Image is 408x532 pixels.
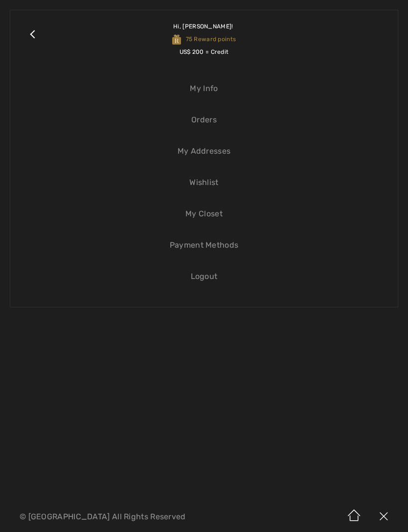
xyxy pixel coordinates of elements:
[20,234,388,256] a: Payment Methods
[20,266,388,287] a: Logout
[20,78,388,99] a: My Info
[20,140,388,162] a: My Addresses
[20,109,388,131] a: Orders
[172,36,236,43] span: 75 Reward points
[20,513,241,520] p: © [GEOGRAPHIC_DATA] All Rights Reserved
[340,502,369,532] img: Home
[180,48,229,55] span: US$ 200 = Credit
[20,203,388,225] a: My Closet
[369,502,398,532] img: X
[20,172,388,193] a: Wishlist
[173,23,233,30] span: Hi, [PERSON_NAME]!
